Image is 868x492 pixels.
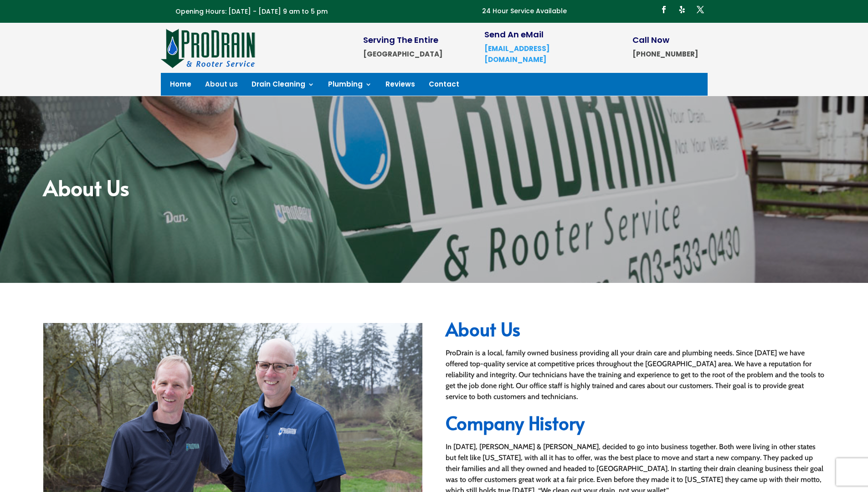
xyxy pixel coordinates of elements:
[175,7,328,16] span: Opening Hours: [DATE] - [DATE] 9 am to 5 pm
[252,81,314,91] a: Drain Cleaning
[632,34,669,46] span: Call Now
[429,81,459,91] a: Contact
[328,81,372,91] a: Plumbing
[363,49,442,59] strong: [GEOGRAPHIC_DATA]
[446,348,825,402] div: ProDrain is a local, family owned business providing all your drain care and plumbing needs. Sinc...
[43,177,825,202] h2: About Us
[161,27,256,68] img: site-logo-100h
[205,81,238,91] a: About us
[446,320,825,343] h2: About Us
[170,81,191,91] a: Home
[484,44,550,64] a: [EMAIL_ADDRESS][DOMAIN_NAME]
[363,34,438,46] span: Serving The Entire
[657,2,671,17] a: Follow on Facebook
[632,49,698,59] strong: [PHONE_NUMBER]
[482,6,567,17] p: 24 Hour Service Available
[385,81,415,91] a: Reviews
[484,29,544,40] span: Send An eMail
[446,414,825,436] h2: Company History
[693,2,708,17] a: Follow on X
[675,2,689,17] a: Follow on Yelp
